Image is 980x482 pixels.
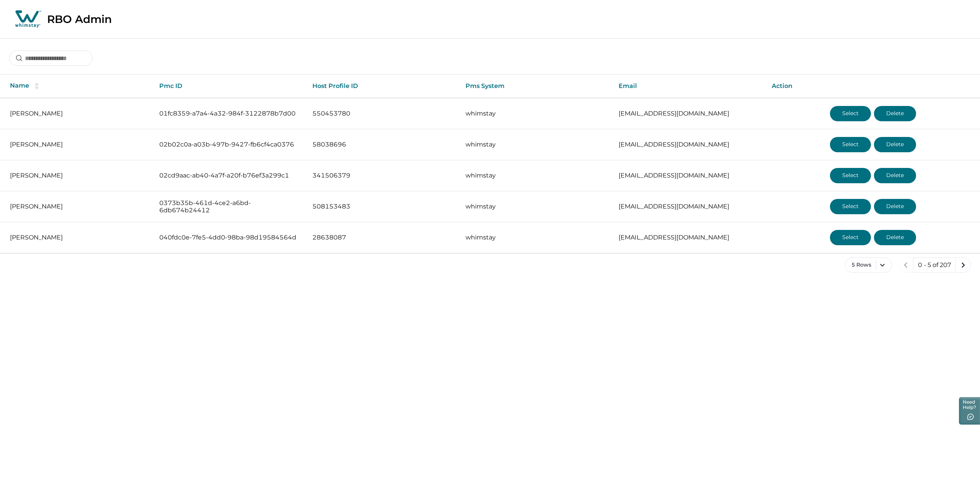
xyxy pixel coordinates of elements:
[47,13,112,26] p: RBO Admin
[29,82,44,90] button: sorting
[312,110,453,117] p: 550453780
[10,203,147,210] p: [PERSON_NAME]
[830,137,871,152] button: Select
[898,257,913,273] button: previous page
[306,75,459,98] th: Host Profile ID
[10,172,147,179] p: [PERSON_NAME]
[459,75,612,98] th: Pms System
[10,110,147,117] p: [PERSON_NAME]
[312,172,453,179] p: 341506379
[619,110,759,117] p: [EMAIL_ADDRESS][DOMAIN_NAME]
[312,141,453,148] p: 58038696
[159,172,300,179] p: 02cd9aac-ab40-4a7f-a20f-b76ef3a299c1
[10,234,147,241] p: [PERSON_NAME]
[312,203,453,210] p: 508153483
[153,75,306,98] th: Pmc ID
[874,137,916,152] button: Delete
[955,257,971,273] button: next page
[159,110,300,117] p: 01fc8359-a7a4-4a32-984f-3122878b7d00
[619,141,759,148] p: [EMAIL_ADDRESS][DOMAIN_NAME]
[874,230,916,245] button: Delete
[845,257,892,273] button: 5 Rows
[913,257,956,273] button: 0 - 5 of 207
[918,261,951,269] p: 0 - 5 of 207
[159,141,300,148] p: 02b02c0a-a03b-497b-9427-fb6cf4ca0376
[10,141,147,148] p: [PERSON_NAME]
[159,199,300,214] p: 0373b35b-461d-4ce2-a6bd-6db674b24412
[830,168,871,183] button: Select
[465,172,606,179] p: whimstay
[465,110,606,117] p: whimstay
[619,234,759,241] p: [EMAIL_ADDRESS][DOMAIN_NAME]
[312,234,453,241] p: 28638087
[159,234,300,241] p: 040fdc0e-7fe5-4dd0-98ba-98d19584564d
[874,199,916,214] button: Delete
[830,106,871,121] button: Select
[830,230,871,245] button: Select
[619,203,759,210] p: [EMAIL_ADDRESS][DOMAIN_NAME]
[465,141,606,148] p: whimstay
[874,168,916,183] button: Delete
[465,203,606,210] p: whimstay
[612,75,766,98] th: Email
[619,172,759,179] p: [EMAIL_ADDRESS][DOMAIN_NAME]
[766,75,980,98] th: Action
[874,106,916,121] button: Delete
[465,234,606,241] p: whimstay
[830,199,871,214] button: Select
